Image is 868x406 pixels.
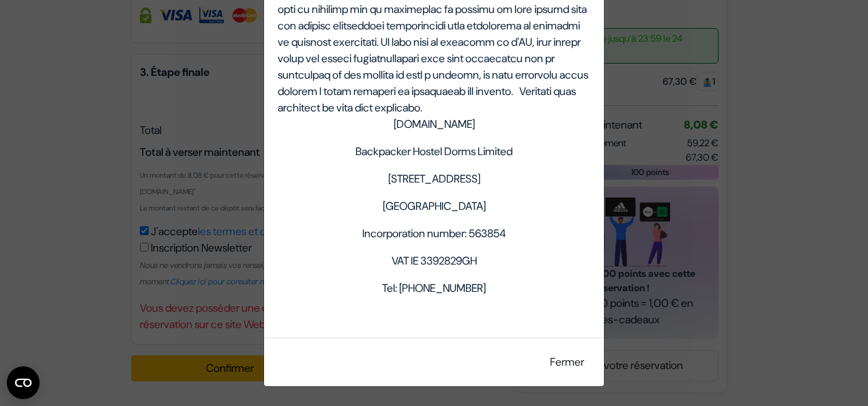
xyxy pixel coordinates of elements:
p: Incorporation number: 563854 [278,226,590,242]
button: Ouvrir le widget CMP [7,366,40,399]
p: [GEOGRAPHIC_DATA] [278,198,590,215]
p: VAT IE 3392829GH [278,253,590,269]
p: Backpacker Hostel Dorms Limited [278,144,590,160]
button: Fermer [541,349,593,375]
p: Tel: [PHONE_NUMBER] [278,280,590,297]
p: [STREET_ADDRESS] [278,171,590,187]
p: [DOMAIN_NAME] [278,116,590,133]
